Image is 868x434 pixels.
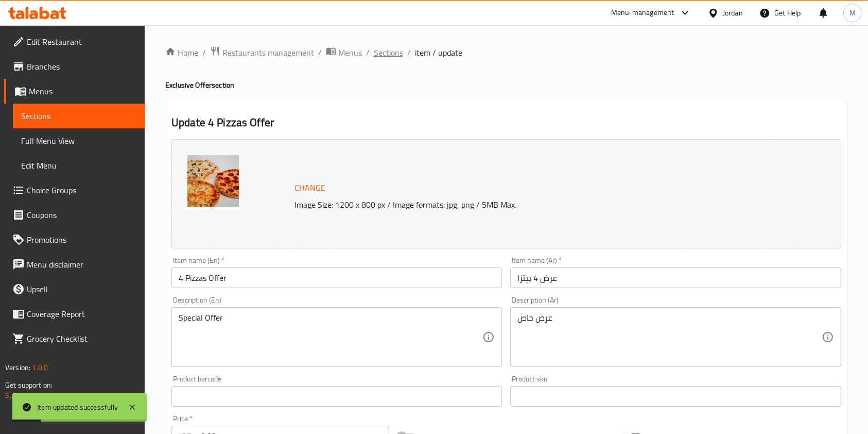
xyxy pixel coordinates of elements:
[849,7,856,19] span: M
[611,7,674,19] div: Menu-management
[13,104,145,128] a: Sections
[27,308,137,320] span: Coverage Report
[290,177,329,198] button: Change
[27,283,137,295] span: Upsell
[4,178,145,203] a: Choice Groups
[374,46,403,59] a: Sections
[171,115,841,130] h2: Update 4 Pizzas Offer
[290,198,769,211] p: Image Size: 1200 x 800 px / Image formats: jpg, png / 5MB Max.
[338,46,362,59] span: Menus
[4,326,145,351] a: Grocery Checklist
[37,402,118,413] div: Item updated successfully
[187,155,239,207] img: WhatsApp_Image_20250924_a638943823723335521.jpeg
[4,302,145,326] a: Coverage Report
[210,46,314,59] a: Restaurants management
[202,46,206,59] li: /
[4,252,145,277] a: Menu disclaimer
[723,7,743,19] div: Jordan
[4,277,145,302] a: Upsell
[13,153,145,178] a: Edit Menu
[415,46,462,59] span: item / update
[21,135,137,147] span: Full Menu View
[407,46,411,59] li: /
[171,268,502,288] input: Enter name En
[326,46,362,59] a: Menus
[510,386,841,407] input: Please enter product sku
[21,110,137,122] span: Sections
[27,332,137,345] span: Grocery Checklist
[510,268,841,288] input: Enter name Ar
[4,79,145,104] a: Menus
[165,46,198,59] a: Home
[27,258,137,271] span: Menu disclaimer
[294,180,325,195] span: Change
[5,378,53,392] span: Get support on:
[179,313,482,362] textarea: Special Offer
[27,209,137,221] span: Coupons
[27,184,137,196] span: Choice Groups
[4,29,145,54] a: Edit Restaurant
[171,386,502,407] input: Please enter product barcode
[366,46,370,59] li: /
[13,128,145,153] a: Full Menu View
[27,60,137,73] span: Branches
[4,227,145,252] a: Promotions
[27,36,137,48] span: Edit Restaurant
[165,46,847,59] nav: breadcrumb
[29,85,137,97] span: Menus
[165,80,847,90] h4: Exclusive Offer section
[4,54,145,79] a: Branches
[32,361,48,374] span: 1.0.0
[318,46,322,59] li: /
[222,46,314,59] span: Restaurants management
[27,233,137,246] span: Promotions
[21,159,137,172] span: Edit Menu
[5,389,71,402] a: Support.OpsPlatform
[517,313,821,362] textarea: عرض خاص
[5,361,30,374] span: Version:
[4,203,145,227] a: Coupons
